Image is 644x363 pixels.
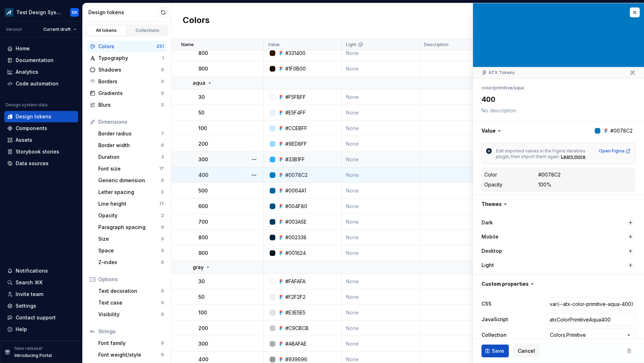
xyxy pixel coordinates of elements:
div: Code automation [16,80,59,87]
div: #002338 [285,234,307,241]
input: Empty [547,297,635,310]
a: Generic dimension0 [95,175,167,186]
a: Design tokens [4,111,78,122]
td: None [342,199,420,214]
div: Font size [98,165,159,172]
a: Colors251 [87,41,167,52]
div: Borders [98,78,161,85]
label: JavaScript [481,316,508,323]
li: color [481,85,492,90]
p: gray [193,264,204,271]
p: Light [346,42,356,48]
div: Notifications [16,267,48,274]
div: Font family [98,340,161,347]
div: Collections [130,28,165,33]
div: Options [98,276,164,283]
div: Help [16,326,27,333]
div: Z-index [98,259,161,266]
div: 0 [161,90,164,96]
label: Collection [481,331,507,339]
a: Settings [4,300,78,312]
p: 800 [198,50,208,57]
div: #0064A1 [285,187,306,194]
div: 0 [161,288,164,294]
div: #001624 [285,250,306,257]
div: #E3E5E5 [285,309,306,316]
button: Notifications [4,265,78,277]
a: Shadows0 [87,64,167,76]
div: Shadows [98,66,161,73]
div: Text case [98,299,161,306]
div: 251 [156,44,164,49]
p: 100 [198,309,207,316]
div: Color [484,171,497,178]
button: Current draft [40,24,79,34]
div: Generic dimension [98,177,161,184]
div: 0 [161,312,164,317]
td: None [342,45,420,61]
span: Edit imported values in the Figma Variables plugin, then import them again. [496,148,587,159]
p: 200 [198,325,208,332]
button: Save [481,345,509,357]
a: Analytics [4,66,78,78]
div: 1 [162,55,164,61]
p: Description [424,42,448,48]
div: All tokens [89,28,124,33]
td: None [342,105,420,121]
div: 9 [161,340,164,346]
p: 200 [198,140,208,147]
textarea: 400 [480,93,634,106]
a: Invite team [4,289,78,300]
a: Size0 [95,233,167,245]
div: Colors [98,43,156,50]
a: Home [4,43,78,54]
p: Value [268,42,280,48]
li: aqua [514,85,524,90]
p: 30 [198,94,205,101]
td: None [342,183,420,199]
div: Data sources [16,160,49,167]
a: Duration3 [95,151,167,163]
div: #9ED8FF [285,140,307,147]
p: Introducing Portal [15,353,52,358]
td: None [342,61,420,77]
div: 0 [161,248,164,253]
div: Contact support [16,314,56,321]
div: #F2F2F2 [285,294,306,301]
div: #939696 [285,356,307,363]
td: None [342,167,420,183]
div: #E5F4FF [285,109,306,116]
td: None [342,305,420,320]
div: 3 [161,154,164,160]
div: #003A5E [285,218,307,225]
label: Desktop [481,247,502,255]
p: 700 [198,218,208,225]
div: Text decoration [98,287,161,295]
span: Current draft [43,27,71,32]
div: Strings [98,328,164,335]
div: #004F80 [285,203,307,210]
div: 2 [161,213,164,218]
div: 6 [161,143,164,148]
div: #0078C2 [538,171,561,178]
p: Name [181,42,194,48]
a: Data sources [4,158,78,169]
p: 300 [198,156,208,163]
div: 7 [161,131,164,136]
div: 6 [161,352,164,358]
a: Blurs0 [87,99,167,111]
a: Documentation [4,55,78,66]
div: Space [98,247,161,254]
button: Test Design SystemDK [1,5,81,20]
div: #FAFAFA [285,278,306,285]
button: Search ⌘K [4,277,78,288]
p: aqua [193,79,205,86]
div: Invite team [16,291,43,298]
label: Mobile [481,233,499,240]
div: Visibility [98,311,161,318]
p: 600 [198,203,208,210]
a: Border width6 [95,140,167,151]
button: Contact support [4,312,78,323]
a: Typography1 [87,52,167,64]
div: 0 [161,102,164,108]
